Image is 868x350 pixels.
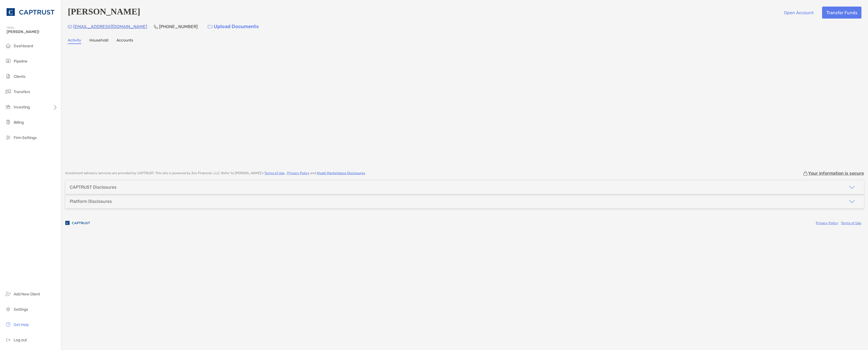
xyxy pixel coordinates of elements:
img: button icon [208,25,212,29]
div: Platform Disclosures [70,199,112,204]
img: company logo [65,217,90,229]
img: logout icon [5,336,11,343]
button: Open Account [780,7,818,19]
img: icon arrow [849,184,855,191]
h4: [PERSON_NAME] [68,7,140,19]
button: Transfer Funds [822,7,861,19]
img: pipeline icon [5,58,11,64]
a: Privacy Policy [287,171,309,175]
a: Household [89,38,108,44]
a: Activity [68,38,81,44]
p: [EMAIL_ADDRESS][DOMAIN_NAME] [73,23,147,30]
a: Terms of Use [264,171,285,175]
span: Settings [14,307,28,312]
a: Model Marketplace Disclosures [317,171,365,175]
img: transfers icon [5,88,11,95]
span: [PERSON_NAME]! [7,29,58,34]
div: CAPTRUST Disclosures [70,185,116,190]
p: Investment advisory services are provided by CAPTRUST . This site is powered by Zoe Financial, LL... [65,171,366,175]
img: firm-settings icon [5,134,11,141]
img: dashboard icon [5,42,11,49]
span: Firm Settings [14,135,37,140]
span: Transfers [14,90,30,94]
a: Terms of Use [841,221,861,225]
span: Add New Client [14,292,40,296]
p: Your information is secure [808,171,864,176]
span: Dashboard [14,44,33,48]
img: investing icon [5,103,11,110]
img: Phone Icon [154,25,158,29]
a: Upload Documents [204,21,262,32]
img: settings icon [5,306,11,312]
span: Investing [14,105,30,109]
span: Clients [14,74,25,79]
a: Privacy Policy [816,221,838,225]
span: Billing [14,120,24,125]
img: add_new_client icon [5,290,11,297]
span: Log out [14,338,27,342]
img: icon arrow [849,198,855,205]
p: [PHONE_NUMBER] [159,23,198,30]
img: CAPTRUST Logo [7,2,54,22]
img: billing icon [5,119,11,125]
img: Email Icon [68,25,72,28]
img: get-help icon [5,321,11,328]
a: Accounts [116,38,133,44]
img: clients icon [5,73,11,79]
span: Get Help [14,322,29,327]
span: Pipeline [14,59,27,64]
